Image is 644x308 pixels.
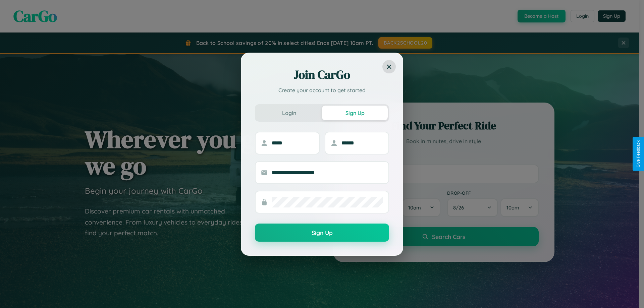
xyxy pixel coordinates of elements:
button: Sign Up [322,106,388,120]
div: Give Feedback [636,140,641,168]
button: Login [256,106,322,120]
button: Sign Up [255,224,389,242]
p: Create your account to get started [255,86,389,94]
h2: Join CarGo [255,67,389,83]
